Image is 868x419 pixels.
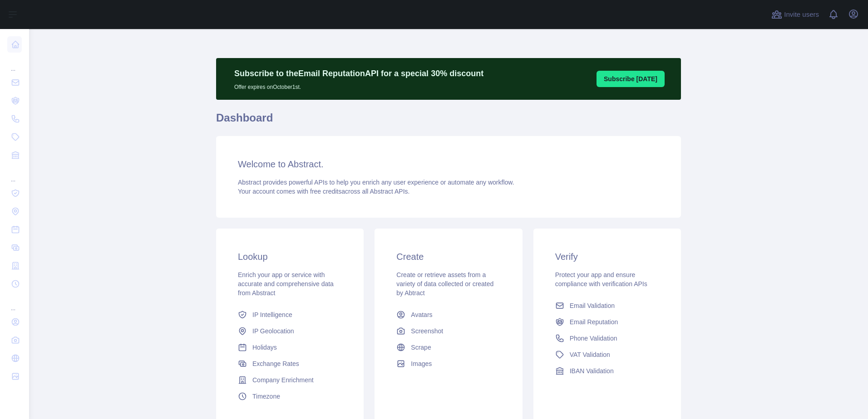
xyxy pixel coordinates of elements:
[238,188,409,195] span: Your account comes with across all Abstract APIs.
[252,310,292,319] span: IP Intelligence
[7,165,22,183] div: ...
[238,158,659,171] h3: Welcome to Abstract.
[393,339,504,356] a: Scrape
[552,363,663,379] a: IBAN Validation
[393,323,504,339] a: Screenshot
[552,314,663,330] a: Email Reputation
[411,359,432,368] span: Images
[411,343,431,352] span: Scrape
[784,10,819,20] span: Invite users
[570,317,618,326] span: Email Reputation
[393,307,504,323] a: Avatars
[238,271,334,297] span: Enrich your app or service with accurate and comprehensive data from Abstract
[252,392,280,401] span: Timezone
[252,326,294,336] span: IP Geolocation
[310,188,341,195] span: free credits
[7,54,22,73] div: ...
[411,310,432,319] span: Avatars
[234,339,345,356] a: Holidays
[234,372,345,388] a: Company Enrichment
[252,375,314,385] span: Company Enrichment
[234,80,483,91] p: Offer expires on October 1st.
[7,294,22,312] div: ...
[393,356,504,372] a: Images
[597,71,665,87] button: Subscribe [DATE]
[238,250,342,263] h3: Lookup
[552,346,663,363] a: VAT Validation
[238,179,514,186] span: Abstract provides powerful APIs to help you enrich any user experience or automate any workflow.
[570,366,614,375] span: IBAN Validation
[552,330,663,346] a: Phone Validation
[216,111,681,132] h1: Dashboard
[570,301,615,310] span: Email Validation
[234,388,345,404] a: Timezone
[570,350,610,359] span: VAT Validation
[234,356,345,372] a: Exchange Rates
[252,359,299,368] span: Exchange Rates
[769,7,821,22] button: Invite users
[570,334,617,343] span: Phone Validation
[252,343,277,352] span: Holidays
[396,271,493,297] span: Create or retrieve assets from a variety of data collected or created by Abtract
[234,307,345,323] a: IP Intelligence
[555,271,647,287] span: Protect your app and ensure compliance with verification APIs
[552,297,663,314] a: Email Validation
[411,326,443,336] span: Screenshot
[396,250,500,263] h3: Create
[234,67,483,80] p: Subscribe to the Email Reputation API for a special 30 % discount
[234,323,345,339] a: IP Geolocation
[555,250,659,263] h3: Verify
